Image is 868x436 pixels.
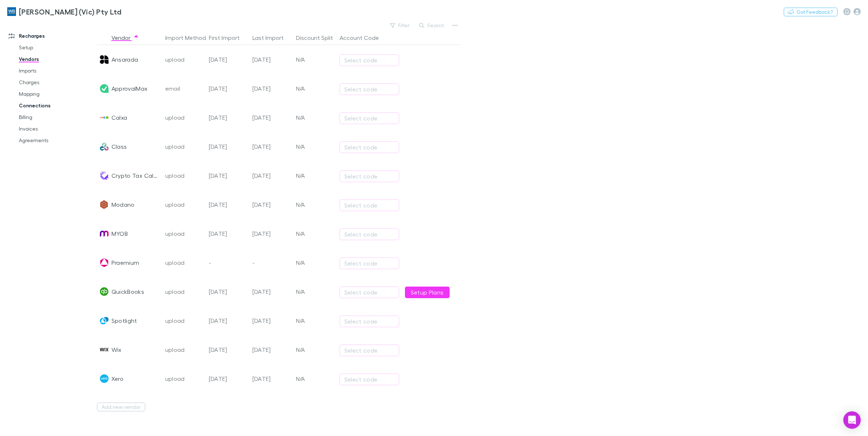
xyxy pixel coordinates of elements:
[344,143,394,152] div: Select code
[340,141,399,153] button: Select code
[19,7,121,16] h3: [PERSON_NAME] (Vic) Pty Ltd
[12,111,102,123] a: Billing
[340,54,399,66] button: Select code
[293,335,337,364] div: N/A
[100,316,109,325] img: Spotlight's Logo
[206,132,250,161] div: [DATE]
[293,364,337,393] div: N/A
[206,45,250,74] div: [DATE]
[100,287,109,296] img: QuickBooks's Logo
[340,374,399,385] button: Select code
[206,277,250,306] div: [DATE]
[165,248,203,277] div: upload
[100,345,109,354] img: Wix's Logo
[206,161,250,190] div: [DATE]
[843,411,861,429] div: Open Intercom Messenger
[100,84,109,93] img: ApprovalMax's Logo
[340,83,399,95] button: Select code
[250,74,293,103] div: [DATE]
[165,277,203,306] div: upload
[209,30,248,45] button: First Import
[165,161,203,190] div: upload
[7,7,16,16] img: William Buck (Vic) Pty Ltd's Logo
[111,248,139,277] div: Praemium
[340,30,388,45] button: Account Code
[111,364,123,393] div: Xero
[250,277,293,306] div: [DATE]
[344,114,394,123] div: Select code
[250,306,293,335] div: [DATE]
[111,277,145,306] div: QuickBooks
[165,335,203,364] div: upload
[340,229,399,240] button: Select code
[250,45,293,74] div: [DATE]
[165,190,203,219] div: upload
[293,190,337,219] div: N/A
[206,306,250,335] div: [DATE]
[12,77,102,88] a: Charges
[206,364,250,393] div: [DATE]
[100,142,109,151] img: Class's Logo
[111,103,127,132] div: Calxa
[344,230,394,239] div: Select code
[165,103,203,132] div: upload
[111,306,137,335] div: Spotlight
[386,21,414,30] button: Filter
[250,103,293,132] div: [DATE]
[12,42,102,53] a: Setup
[111,74,148,103] div: ApprovalMax
[111,161,159,190] div: Crypto Tax Calculator
[206,74,250,103] div: [DATE]
[344,288,394,297] div: Select code
[296,30,342,45] button: Discount Split
[206,248,250,277] div: -
[206,190,250,219] div: [DATE]
[12,100,102,111] a: Connections
[100,171,109,180] img: Crypto Tax Calculator's Logo
[165,132,203,161] div: upload
[111,132,127,161] div: Class
[250,190,293,219] div: [DATE]
[344,172,394,181] div: Select code
[12,88,102,100] a: Mapping
[250,161,293,190] div: [DATE]
[344,201,394,210] div: Select code
[293,103,337,132] div: N/A
[293,306,337,335] div: N/A
[250,248,293,277] div: -
[405,287,450,298] a: Setup Plans
[344,317,394,326] div: Select code
[340,200,399,211] button: Select code
[293,277,337,306] div: N/A
[340,287,399,298] button: Select code
[12,53,102,65] a: Vendors
[344,346,394,355] div: Select code
[3,3,126,20] a: [PERSON_NAME] (Vic) Pty Ltd
[344,375,394,384] div: Select code
[12,65,102,77] a: Imports
[111,30,139,45] button: Vendor
[293,161,337,190] div: N/A
[100,258,109,267] img: Praemium's Logo
[250,132,293,161] div: [DATE]
[250,219,293,248] div: [DATE]
[165,219,203,248] div: upload
[1,30,102,42] a: Recharges
[340,345,399,356] button: Select code
[293,219,337,248] div: N/A
[344,56,394,65] div: Select code
[206,219,250,248] div: [DATE]
[206,335,250,364] div: [DATE]
[344,259,394,268] div: Select code
[165,30,215,45] button: Import Method
[100,113,109,122] img: Calxa's Logo
[344,85,394,94] div: Select code
[165,306,203,335] div: upload
[111,219,128,248] div: MYOB
[97,403,145,411] button: Add new vendor
[111,335,122,364] div: Wix
[293,45,337,74] div: N/A
[100,374,109,383] img: Xero's Logo
[250,335,293,364] div: [DATE]
[100,229,109,238] img: MYOB's Logo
